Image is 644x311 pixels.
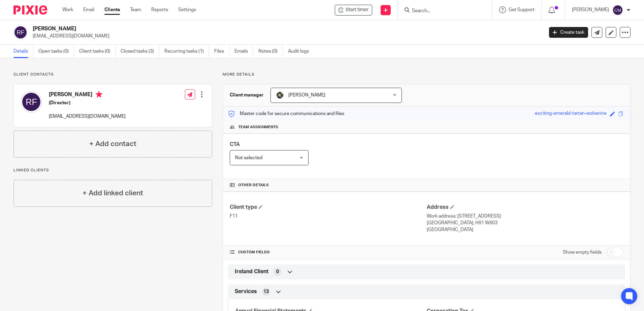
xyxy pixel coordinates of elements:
[214,45,229,58] a: Files
[230,92,264,98] h3: Client manager
[238,124,278,130] span: Team assignments
[79,45,116,58] a: Client tasks (0)
[427,204,623,211] h4: Address
[612,5,623,16] img: svg%3E
[230,250,426,255] h4: CUSTOM FIELDS
[49,100,126,106] h5: (Director)
[130,6,141,13] a: Team
[549,27,588,38] a: Create task
[230,213,426,220] p: F11
[223,72,631,77] p: More details
[62,6,73,13] a: Work
[49,113,126,120] p: [EMAIL_ADDRESS][DOMAIN_NAME]
[83,188,143,198] h4: + Add linked client
[83,6,94,13] a: Email
[13,25,28,39] img: svg%3E
[33,25,438,32] h2: [PERSON_NAME]
[96,91,102,98] i: Primary
[535,110,607,118] div: exciting-emerald-tartan-wolverine
[288,45,314,58] a: Audit logs
[230,204,426,211] h4: Client type
[13,72,212,77] p: Client contacts
[288,93,325,97] span: [PERSON_NAME]
[563,249,602,256] label: Show empty fields
[411,8,472,14] input: Search
[13,168,212,173] p: Linked clients
[228,110,344,117] p: Master code for secure communications and files
[258,45,283,58] a: Notes (0)
[49,91,126,100] h4: [PERSON_NAME]
[178,6,196,13] a: Settings
[33,33,539,39] p: [EMAIL_ADDRESS][DOMAIN_NAME]
[13,45,33,58] a: Details
[276,268,279,275] span: 0
[234,45,253,58] a: Emails
[230,142,240,147] span: CTA
[164,45,209,58] a: Recurring tasks (1)
[89,139,136,149] h4: + Add contact
[121,45,159,58] a: Closed tasks (3)
[21,91,42,113] img: svg%3E
[335,5,372,16] div: Ruairi Friel
[572,6,609,13] p: [PERSON_NAME]
[151,6,168,13] a: Reports
[235,268,268,275] span: Ireland Client
[427,213,623,220] p: Work address: [STREET_ADDRESS]
[13,5,47,15] img: Pixie
[427,220,623,226] p: [GEOGRAPHIC_DATA], H91 W603
[276,91,284,99] img: Jade.jpeg
[38,45,74,58] a: Open tasks (0)
[238,182,269,188] span: Other details
[509,7,535,12] span: Get Support
[263,288,269,295] span: 13
[235,155,262,160] span: Not selected
[104,6,120,13] a: Clients
[346,6,368,13] span: Start timer
[427,226,623,233] p: [GEOGRAPHIC_DATA]
[235,288,257,295] span: Services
